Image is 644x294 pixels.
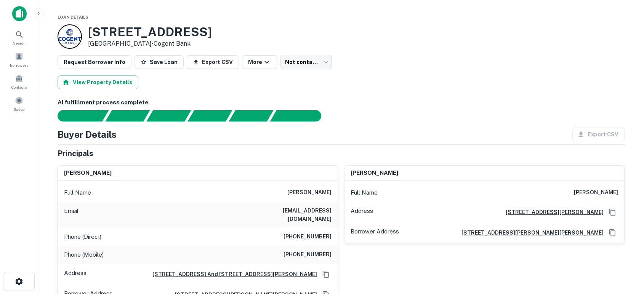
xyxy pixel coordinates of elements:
button: Request Borrower Info [58,55,131,69]
h6: [PERSON_NAME] [574,188,618,197]
span: Borrowers [10,62,28,68]
button: Copy Address [607,227,618,238]
img: capitalize-icon.png [12,6,27,21]
button: Copy Address [607,206,618,218]
p: Full Name [64,188,91,197]
a: [STREET_ADDRESS][PERSON_NAME][PERSON_NAME] [455,228,604,237]
a: Saved [2,93,36,114]
h6: [PHONE_NUMBER] [284,250,332,259]
a: [STREET_ADDRESS] And [STREET_ADDRESS][PERSON_NAME] [146,270,317,278]
p: Address [64,268,87,280]
button: View Property Details [58,75,138,89]
h5: Principals [58,148,93,159]
span: Saved [14,106,25,112]
h6: [PERSON_NAME] [351,169,398,177]
h6: [EMAIL_ADDRESS][DOMAIN_NAME] [240,206,332,223]
h4: Buyer Details [58,128,117,141]
p: Address [351,206,373,218]
h6: AI fulfillment process complete. [58,98,625,107]
button: More [242,55,277,69]
button: Export CSV [187,55,239,69]
span: Contacts [11,84,27,90]
p: [GEOGRAPHIC_DATA] • [88,39,212,48]
a: [STREET_ADDRESS][PERSON_NAME] [500,208,604,216]
p: Phone (Mobile) [64,250,104,259]
p: Phone (Direct) [64,232,101,241]
div: Your request is received and processing... [105,110,150,121]
div: Principals found, still searching for contact information. This may take time... [229,110,273,121]
p: Full Name [351,188,378,197]
a: Search [2,27,36,48]
p: Borrower Address [351,227,399,238]
div: Not contacted [280,55,332,69]
span: Loan Details [58,15,88,19]
h6: [PHONE_NUMBER] [284,232,332,241]
div: Sending borrower request to AI... [48,110,106,121]
span: Search [13,40,26,46]
button: Copy Address [320,268,332,280]
div: Principals found, AI now looking for contact information... [187,110,232,121]
div: AI fulfillment process complete. [270,110,330,121]
a: Borrowers [2,49,36,70]
h3: [STREET_ADDRESS] [88,25,212,39]
div: Documents found, AI parsing details... [146,110,191,121]
a: Contacts [2,71,36,92]
h6: [PERSON_NAME] [64,169,112,177]
p: Email [64,206,78,223]
h6: [PERSON_NAME] [287,188,332,197]
a: Cogent Bank [154,40,191,47]
iframe: Chat Widget [606,233,644,270]
button: Save Loan [135,55,184,69]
